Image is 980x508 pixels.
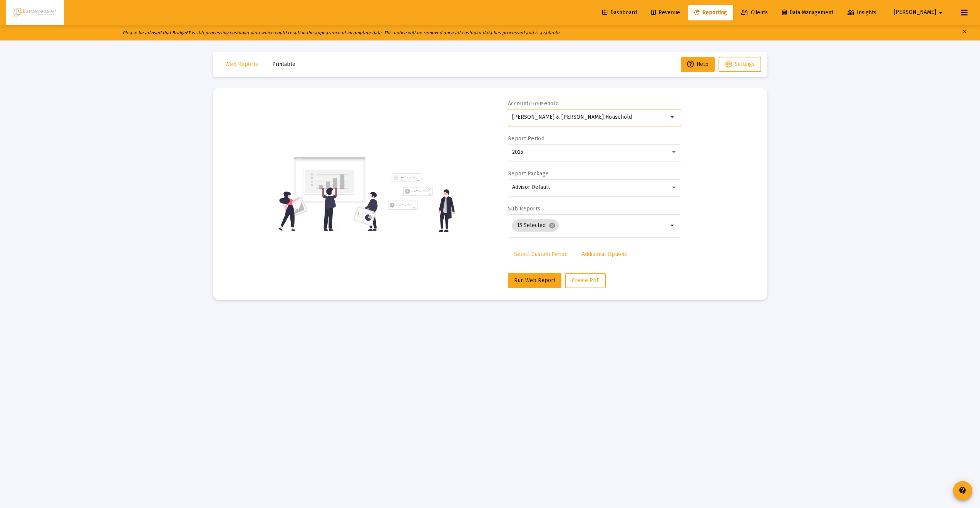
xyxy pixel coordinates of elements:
input: Search or select an account or household [512,114,668,120]
img: reporting-alt [388,173,455,232]
mat-chip: 15 Selected [512,219,559,232]
button: Settings [719,57,761,72]
mat-icon: cancel [549,222,556,229]
label: Report Period [508,135,544,142]
label: Sub Reports [508,205,540,212]
mat-icon: clear [962,27,967,39]
span: Insights [848,9,876,16]
span: Web Reports [225,61,258,67]
img: reporting [277,156,383,232]
button: Help [681,57,715,72]
mat-icon: arrow_drop_down [668,221,677,230]
span: Reporting [694,9,727,16]
span: Revenue [651,9,680,16]
span: 2025 [512,149,523,155]
img: Dashboard [12,5,58,20]
span: Clients [741,9,768,16]
span: Printable [272,61,295,67]
span: [PERSON_NAME] [894,9,936,16]
span: Additional Options [582,251,627,257]
button: Printable [266,57,302,72]
span: Run Web Report [514,277,555,284]
a: Revenue [645,5,686,20]
button: Create PDF [565,273,606,288]
i: Please be advised that BridgeFT is still processing custodial data which could result in the appe... [122,30,561,35]
label: Account/Household [508,100,559,107]
span: Select Custom Period [514,251,568,257]
label: Report Package [508,170,549,177]
a: Data Management [776,5,839,20]
span: Create PDF [572,277,599,284]
mat-icon: arrow_drop_down [936,5,945,20]
a: Reporting [688,5,733,20]
span: Data Management [782,9,833,16]
span: Dashboard [602,9,637,16]
button: [PERSON_NAME] [885,5,955,20]
mat-icon: contact_support [958,486,967,495]
a: Insights [841,5,883,20]
a: Clients [735,5,774,20]
span: Settings [735,61,755,67]
mat-chip-list: Selection [512,218,668,233]
span: Advisor Default [512,184,550,190]
a: Dashboard [596,5,643,20]
button: Run Web Report [508,273,561,288]
mat-icon: arrow_drop_down [668,113,677,122]
span: Help [687,61,709,67]
button: Web Reports [219,57,264,72]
